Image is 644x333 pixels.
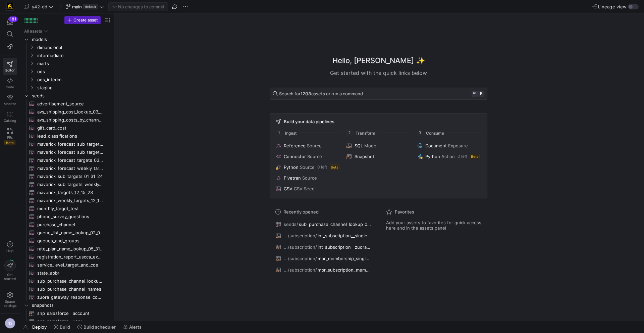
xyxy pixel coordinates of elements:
div: Press SPACE to select this row. [23,156,111,164]
a: https://storage.googleapis.com/y42-prod-data-exchange/images/uAsz27BndGEK0hZWDFeOjoxA7jCwgK9jE472... [3,1,17,12]
div: 181 [8,16,18,22]
a: queues_and_groups​​​​​​ [23,237,111,245]
span: Catalog [4,118,16,123]
div: Press SPACE to select this row. [23,245,111,253]
div: Press SPACE to select this row. [23,100,111,108]
a: Spacesettings [3,289,17,311]
div: Press SPACE to select this row. [23,148,111,156]
a: monthly_target_test​​​​​​ [23,204,111,212]
span: mbr_membership_single_row_copy [318,256,371,261]
a: snp_salesforce__account​​​​​​​ [23,309,111,317]
a: advertisement_source​​​​​​ [23,100,111,108]
img: https://storage.googleapis.com/y42-prod-data-exchange/images/uAsz27BndGEK0hZWDFeOjoxA7jCwgK9jE472... [7,3,13,10]
span: SQL [355,143,363,148]
span: Connector [284,154,306,159]
span: zuora_gateway_response_codes​​​​​​ [37,293,104,301]
span: Alerts [129,324,142,330]
button: .../subscription/int_subscription__single_row_consolidated [274,231,373,240]
span: .../subscription/ [284,256,317,261]
a: sub_purchase_channel_lookup_01_24_24​​​​​​ [23,277,111,285]
span: Editor [5,68,15,72]
span: Source [307,154,322,159]
span: monthly_target_test​​​​​​ [37,205,104,212]
span: Action [441,154,455,159]
span: sub_purchase_channel_lookup_01_24_24​​​​​​ [37,277,104,285]
span: Beta [470,154,480,159]
span: Beta [4,140,15,145]
div: Press SPACE to select this row. [23,261,111,269]
button: ConnectorSource [274,152,341,160]
button: Snapshot [345,152,412,160]
div: Press SPACE to select this row. [23,108,111,116]
span: Space settings [4,299,16,307]
span: Beta [330,164,339,170]
button: Help [3,238,17,256]
a: queue_list_name_lookup_02_02_24​​​​​​ [23,229,111,237]
span: phone_survey_questions​​​​​​ [37,213,104,221]
a: PRsBeta [3,125,17,148]
a: registration_report_uscca_expo_2023​​​​​​ [23,253,111,261]
div: Get started with the quick links below [270,69,487,77]
a: lead_classifications​​​​​​ [23,132,111,140]
span: maverick_sub_targets_01_31_24​​​​​​ [37,173,104,180]
div: Press SPACE to select this row. [23,51,111,59]
span: lead_classifications​​​​​​ [37,132,104,140]
button: SQLModel [345,142,412,150]
div: Press SPACE to select this row. [23,285,111,293]
span: CSV [284,186,292,191]
kbd: k [478,91,484,97]
span: queues_and_groups​​​​​​ [37,237,104,245]
span: maverick_forecast_sub_targets_weekly_03_25_24​​​​​​ [37,148,104,156]
span: CSV Seed [294,186,315,191]
span: Source [300,164,315,170]
button: seeds/sub_purchase_channel_lookup_01_24_24 [274,220,373,229]
a: sub_purchase_channel_names​​​​​​ [23,285,111,293]
div: Press SPACE to select this row. [23,172,111,180]
span: Python [425,154,440,159]
button: CSVCSV Seed [274,185,341,193]
button: maindefault [64,2,106,11]
button: Build [51,321,73,333]
span: Help [6,249,14,253]
span: maverick_sub_targets_weekly_01_31_24​​​​​​ [37,181,104,188]
div: Press SPACE to select this row. [23,269,111,277]
kbd: ⌘ [472,91,478,97]
span: Model [364,143,377,148]
span: sub_purchase_channel_lookup_01_24_24 [299,222,371,227]
a: zuora_gateway_response_codes​​​​​​ [23,293,111,301]
span: Build [60,324,70,330]
span: Reference [284,143,306,148]
a: phone_survey_questions​​​​​​ [23,212,111,221]
a: maverick_sub_targets_weekly_01_31_24​​​​​​ [23,180,111,188]
span: Python [284,164,299,170]
span: maverick_forecast_weekly_targets_03_25_24​​​​​​ [37,164,104,172]
a: maverick_forecast_sub_targets_weekly_03_25_24​​​​​​ [23,148,111,156]
span: maverick_weekly_targets_12_15_23​​​​​​ [37,197,104,204]
span: snapshots [32,301,110,309]
span: rate_plan_name_lookup_05_31_23​​​​​​ [37,245,104,253]
span: int_subscription__single_row_consolidated [318,233,371,238]
span: Add your assets to favorites for quick access here and in the assets panel [386,220,482,231]
span: marts [37,60,110,67]
a: purchase_channel​​​​​​ [23,221,111,229]
button: y42-dd [23,2,55,11]
a: maverick_forecast_weekly_targets_03_25_24​​​​​​ [23,164,111,172]
span: avs_shipping_cost_lookup_03_15_24​​​​​​ [37,108,104,116]
span: Deploy [32,324,47,330]
button: PythonAction0 leftBeta [416,152,483,160]
a: avs_shipping_costs_by_channel_04_11_24​​​​​​ [23,116,111,124]
span: 0 left [317,165,327,170]
span: Snapshot [355,154,374,159]
span: avs_shipping_costs_by_channel_04_11_24​​​​​​ [37,116,104,124]
button: NS [3,316,17,330]
div: Press SPACE to select this row. [23,212,111,221]
span: int_subscription__zuora_core_consolidated [318,244,371,250]
div: All assets [24,29,42,34]
span: y42-dd [32,4,47,9]
span: advertisement_source​​​​​​ [37,100,104,108]
div: Press SPACE to select this row. [23,180,111,188]
a: snp_salesforce__user​​​​​​​ [23,317,111,325]
span: main [72,4,82,9]
span: registration_report_uscca_expo_2023​​​​​​ [37,253,104,261]
h1: Hello, [PERSON_NAME] ✨ [332,55,425,66]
